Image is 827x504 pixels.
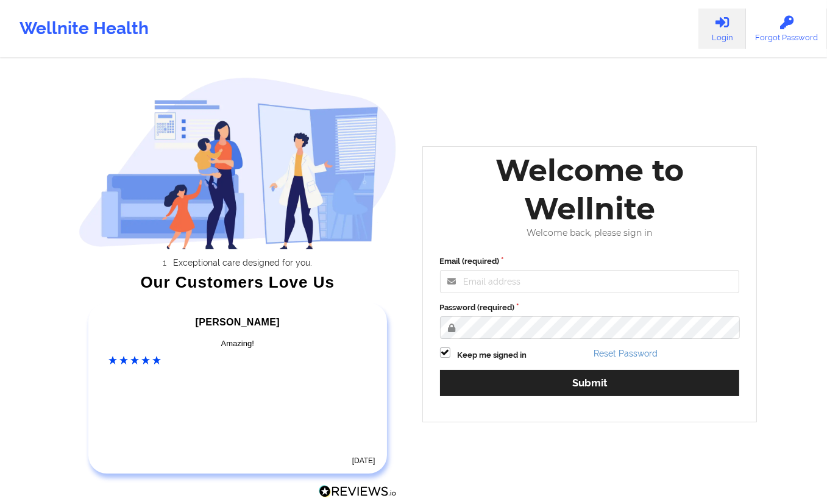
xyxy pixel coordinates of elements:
[431,151,748,228] div: Welcome to Wellnite
[440,302,740,314] label: Password (required)
[352,456,375,465] time: [DATE]
[594,349,658,358] a: Reset Password
[746,9,827,49] a: Forgot Password
[440,255,740,268] label: Email (required)
[698,9,746,49] a: Login
[79,276,397,288] div: Our Customers Love Us
[440,270,740,293] input: Email address
[458,349,527,361] label: Keep me signed in
[90,258,397,268] li: Exceptional care designed for you.
[319,485,397,498] img: Reviews.io Logo
[79,77,397,249] img: wellnite-auth-hero_200.c722682e.png
[108,338,367,350] div: Amazing!
[196,317,280,327] span: [PERSON_NAME]
[431,228,748,238] div: Welcome back, please sign in
[440,370,740,396] button: Submit
[319,485,397,501] a: Reviews.io Logo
